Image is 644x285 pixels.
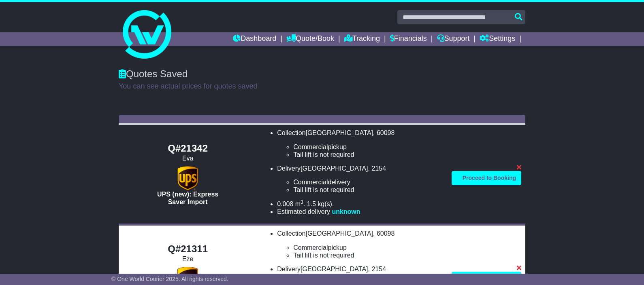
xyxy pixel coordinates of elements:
[305,230,373,237] span: [GEOGRAPHIC_DATA]
[277,201,293,207] span: 0.008
[295,201,305,207] span: m .
[286,32,334,46] a: Quote/Book
[123,154,253,162] div: Eva
[305,129,373,136] span: [GEOGRAPHIC_DATA]
[373,230,395,237] span: , 60098
[293,143,444,151] li: pickup
[293,244,328,251] span: Commercial
[123,243,253,255] div: Q#21311
[233,32,276,46] a: Dashboard
[277,208,444,215] li: Estimated delivery
[293,151,444,158] li: Tail lift is not required
[177,166,198,190] img: UPS (new): Express Saver Import
[277,129,444,158] li: Collection
[277,165,444,194] li: Delivery
[111,276,228,282] span: © One World Courier 2025. All rights reserved.
[277,230,444,259] li: Collection
[368,266,386,272] span: , 2154
[293,178,444,186] li: delivery
[301,199,303,205] sup: 3
[390,32,427,46] a: Financials
[344,32,380,46] a: Tracking
[332,208,360,215] span: unknown
[452,171,521,185] a: Proceed to Booking
[123,143,253,154] div: Q#21342
[437,32,470,46] a: Support
[119,82,525,91] p: You can see actual prices for quotes saved
[293,144,328,150] span: Commercial
[307,201,316,207] span: 1.5
[368,165,386,172] span: , 2154
[293,186,444,194] li: Tail lift is not required
[157,191,218,205] span: UPS (new): Express Saver Import
[123,255,253,263] div: Eze
[301,266,368,272] span: [GEOGRAPHIC_DATA]
[318,201,334,207] span: kg(s).
[373,129,395,136] span: , 60098
[293,244,444,251] li: pickup
[293,251,444,259] li: Tail lift is not required
[119,68,525,80] div: Quotes Saved
[301,165,368,172] span: [GEOGRAPHIC_DATA]
[480,32,515,46] a: Settings
[293,179,328,186] span: Commercial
